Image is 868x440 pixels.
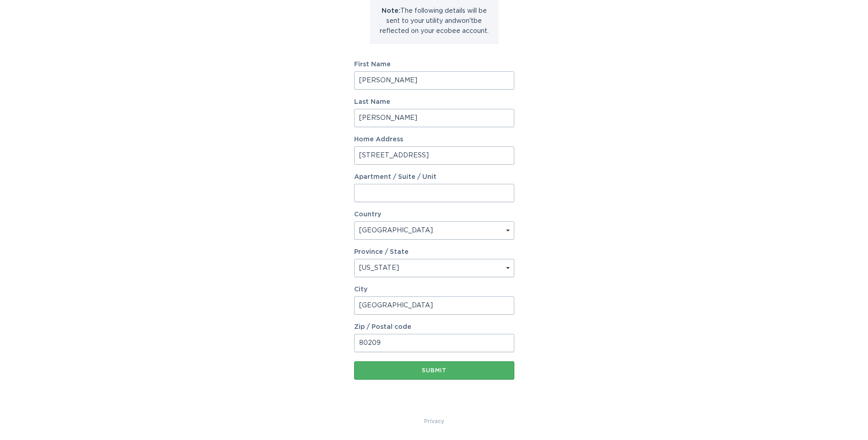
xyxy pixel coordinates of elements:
[354,61,514,68] label: First Name
[354,249,409,255] label: Province / State
[354,211,381,218] label: Country
[354,324,514,330] label: Zip / Postal code
[354,286,514,293] label: City
[354,174,514,180] label: Apartment / Suite / Unit
[354,361,514,380] button: Submit
[377,6,491,36] p: The following details will be sent to your utility and won't be reflected on your ecobee account.
[359,368,510,373] div: Submit
[354,136,514,143] label: Home Address
[424,416,444,426] a: Privacy Policy & Terms of Use
[354,99,514,105] label: Last Name
[382,8,400,14] strong: Note:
